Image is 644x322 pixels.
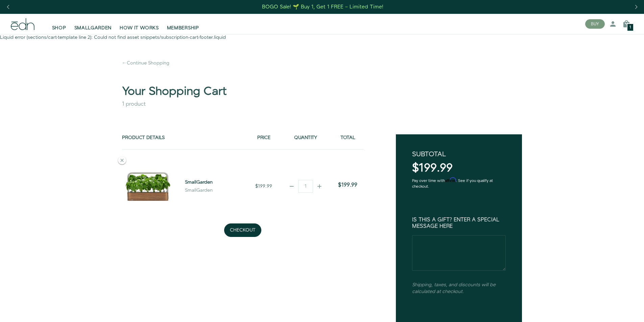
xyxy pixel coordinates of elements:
div: Price [243,134,285,141]
div: $199.99 [333,182,363,188]
a: ←Continue Shopping [122,59,169,66]
span: ← [122,59,127,66]
span: 1 [122,101,124,107]
a: BOGO Sale! 🌱 Buy 1, Get 1 FREE – Limited Time! [261,2,384,12]
a: HOW IT WORKS [116,17,163,31]
div: Product Details [117,134,243,141]
span: product [126,101,146,107]
span: SMALLGARDEN [74,25,112,31]
div: Subtotal [412,151,506,159]
div: Quantity [285,134,327,141]
p: Pay over time with . See if you qualify at checkout. [412,178,506,190]
span: SHOP [52,25,66,31]
div: Shipping, taxes, and discounts will be calculated at checkout. [412,281,506,295]
input: Checkout [224,223,261,237]
span: HOW IT WORKS [120,25,159,31]
label: Is this a gift? Enter a special message here [412,217,506,230]
h1: Your Shopping Cart [122,85,522,98]
a: SHOP [48,17,70,31]
div: $199.99 [407,161,511,175]
img: SmallGarden - SmallGarden [122,160,174,213]
span: 1 [629,26,631,29]
div: Total [327,134,369,141]
div: SmallGarden [180,186,243,194]
a: MEMBERSHIP [163,17,203,31]
span: MEMBERSHIP [167,25,199,31]
div: $199.99 [250,183,278,190]
span: Affirm [445,178,456,182]
div: BOGO Sale! 🌱 Buy 1, Get 1 FREE – Limited Time! [262,3,383,10]
a: SmallGarden [185,179,213,186]
a: SMALLGARDEN [70,17,116,31]
button: BUY [585,19,605,29]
